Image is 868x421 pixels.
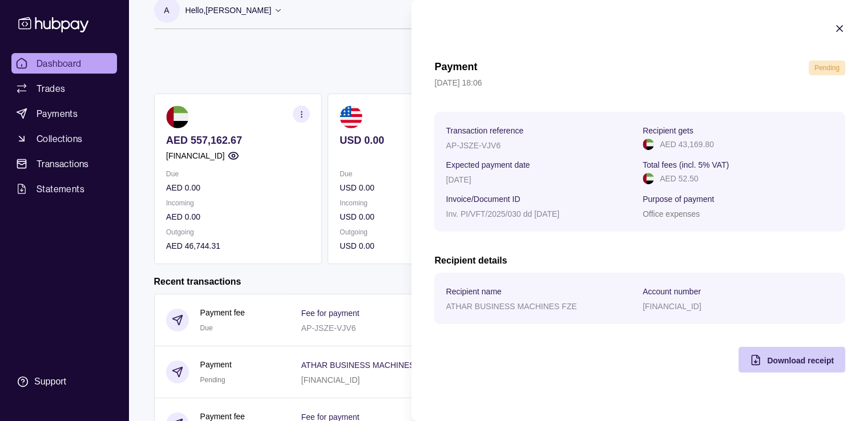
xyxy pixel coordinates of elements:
p: Office expenses [643,209,700,218]
p: AP-JSZE-VJV6 [446,141,500,150]
span: Pending [814,64,839,72]
p: ATHAR BUSINESS MACHINES FZE [446,302,576,311]
p: Purpose of payment [643,195,714,204]
span: Download receipt [767,356,834,365]
p: Recipient name [446,287,501,296]
p: [DATE] 18:06 [434,76,845,89]
p: AED 52.50 [660,172,699,185]
button: Download receipt [738,347,845,373]
p: Invoice/Document ID [446,195,520,204]
p: Inv. PI/VFT/2025/030 dd [DATE] [446,209,559,218]
img: ae [643,139,654,150]
p: [DATE] [446,175,471,184]
p: [FINANCIAL_ID] [643,302,701,311]
p: AED 43,169.80 [660,138,714,151]
h2: Recipient details [434,254,845,267]
p: Total fees (incl. 5% VAT) [643,160,729,169]
p: Expected payment date [446,160,530,169]
p: Transaction reference [446,126,523,135]
p: Recipient gets [643,126,693,135]
p: Account number [643,287,701,296]
h1: Payment [434,60,477,75]
img: ae [643,173,654,184]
